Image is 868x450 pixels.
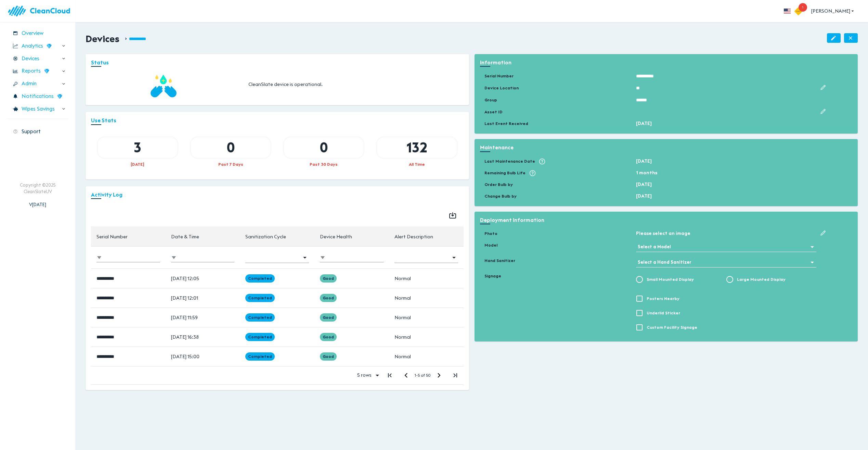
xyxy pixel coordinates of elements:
h2: Devices [86,33,119,45]
span: Change Bulb by [480,193,517,199]
div: V [DATE] [29,195,46,208]
span: Completed [245,295,275,301]
span: First Page [381,367,398,384]
h3: Maintenance [480,145,853,151]
div: 5 rows [355,372,373,378]
span: Alert Description [394,233,442,241]
div: Overview [7,27,68,39]
span: Photo [480,230,497,236]
span: Analytics [22,42,43,50]
button: Edit [827,33,841,43]
span: Device Location [480,85,519,91]
span: Good [320,353,337,359]
div: 5 rows [353,370,381,380]
div: Reports [7,65,68,77]
button: more [780,3,795,18]
span: Overview [22,29,43,37]
span: Posters Nearby [647,296,679,302]
span: [DATE] [636,120,652,126]
div: [DATE] [98,161,177,167]
span: Last Maintenance Date [480,158,535,164]
button: Remaining bulb life uses the hours remaining on your bulbs before they're ineffective. The time r... [526,166,540,180]
div: Sanitization Cycle [245,233,286,241]
div: 3 [98,137,177,158]
button: Export [444,207,461,224]
td: [DATE] 12:01 [166,288,240,308]
span: Serial Number [480,73,514,79]
div: Admin [7,78,68,90]
span: 1 months [636,170,657,176]
span: [PERSON_NAME] [811,7,855,15]
span: [DATE] [636,193,652,199]
button: 1 [795,1,808,21]
button: [PERSON_NAME] [808,5,858,17]
button: Last maintenance date is taken from the last time the bulbs were reset on your CleanSlate device. [535,154,549,169]
img: wD3W5TX8dC78QAAAABJRU5ErkJggg== [57,94,62,99]
span: Model [480,242,497,248]
span: Serial Number [96,233,137,241]
span: Completed [245,334,275,340]
td: [DATE] 15:00 [166,347,240,366]
div: Devices [7,53,68,65]
h3: Information [480,60,853,66]
div: Date & Time [171,233,199,241]
span: Reports [22,67,41,75]
span: [DATE] [636,158,652,164]
img: ic_dashboard_hand.8cefc7b2.svg [150,72,177,100]
button: Close [844,33,858,43]
td: [DATE] 16:38 [166,327,240,347]
span: Completed [245,353,275,359]
span: Previous Page [398,367,414,384]
span: Next Page [431,367,447,384]
span: Order Bulb by [480,182,513,187]
span: 1-5 of 50 [414,372,431,379]
span: Asset ID [480,109,503,115]
div: Analytics [7,40,68,52]
div: All Time [377,161,456,167]
div: 132 [377,137,456,158]
h3: Status [91,60,464,66]
h3: Deployment Information [480,217,853,223]
img: wD3W5TX8dC78QAAAABJRU5ErkJggg== [47,43,52,49]
span: Good [320,334,337,340]
div: Device Health [320,233,352,241]
div: Wipes Savings [7,103,68,115]
span: Normal [394,353,411,360]
div: Past 7 Days [191,161,270,167]
span: Notifications [22,92,54,100]
div: Past 30 Days [284,161,363,167]
span: Device Health [320,233,361,241]
span: Completed [245,314,275,320]
td: [DATE] 12:05 [166,268,240,288]
div: 0 [284,137,363,158]
h3: Activity Log [91,192,464,198]
span: Normal [394,334,411,340]
span: Group [480,97,497,103]
span: Date & Time [171,233,208,241]
img: logo.83bc1f05.svg [7,1,75,21]
div: Notifications [7,90,68,102]
div: Support [7,126,68,138]
span: Remaining Bulb Life [480,170,526,176]
button: Edit [816,105,830,118]
div: Select a Model [636,241,816,252]
span: Completed [245,275,275,281]
span: Please select an image [636,230,690,236]
button: Edit [816,81,830,94]
td: [DATE] 11:59 [166,308,240,327]
span: Underlid Sticker [647,310,680,316]
span: Custom Facility Signage [647,324,697,330]
span: [DATE] [636,181,652,187]
div: Alert Description [394,233,433,241]
span: Large Mounted Display [737,276,786,283]
span: Last Event Received [480,121,528,126]
span: Normal [394,314,411,321]
div: 0 [191,137,270,158]
div: Select a Hand Sanitizer [636,257,816,267]
span: Normal [394,295,411,301]
span: Wipes Savings [22,105,55,113]
span: Hand Sanitizer [480,258,515,263]
span: Sanitization Cycle [245,233,295,241]
img: wD3W5TX8dC78QAAAABJRU5ErkJggg== [44,68,49,74]
div: Copyright © 2025 CleanSlateUV [20,182,56,195]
